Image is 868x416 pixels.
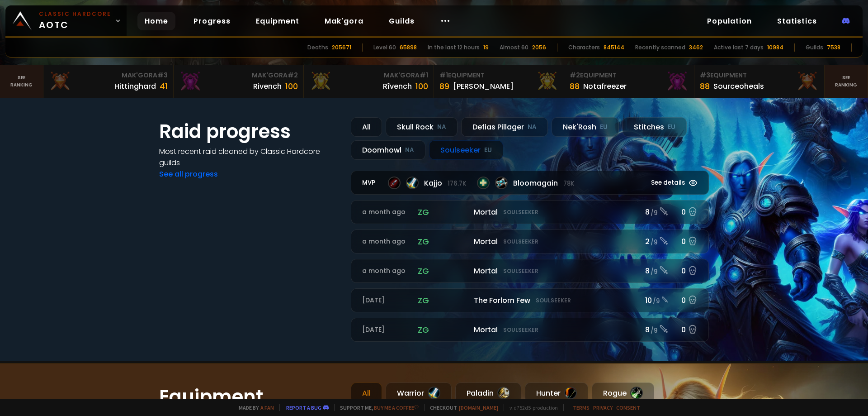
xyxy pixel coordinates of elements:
[309,71,428,80] div: Mak'Gora
[689,43,703,52] div: 3462
[386,117,458,137] div: Skull Rock
[420,71,428,80] span: # 1
[604,43,624,52] div: 845144
[592,383,654,403] div: Rogue
[568,43,600,52] div: Characters
[500,43,528,52] div: Almost 60
[334,404,419,411] span: Support me,
[700,71,819,80] div: Equipment
[573,404,590,411] a: Terms
[616,404,640,411] a: Consent
[700,12,759,30] a: Population
[424,177,466,189] span: Kajjo
[160,80,168,92] div: 41
[114,81,156,92] div: Hittinghard
[484,146,492,155] small: EU
[288,71,298,80] span: # 2
[570,71,689,80] div: Equipment
[564,65,694,98] a: #2Equipment88Notafreezer
[285,80,298,92] div: 100
[186,12,238,30] a: Progress
[504,404,558,411] span: v. d752d5 - production
[351,230,709,253] a: a month agozgMortalSoulseeker2 /90
[5,5,127,36] a: Classic HardcoreAOTC
[159,146,340,168] h4: Most recent raid cleaned by Classic Hardcore guilds
[383,81,412,92] div: Rîvench
[623,117,687,137] div: Stitches
[453,81,514,92] div: [PERSON_NAME]
[600,123,608,132] small: EU
[459,404,498,411] a: [DOMAIN_NAME]
[455,383,521,403] div: Paladin
[351,140,425,160] div: Doomhowl
[714,43,764,52] div: Active last 7 days
[174,65,304,98] a: Mak'Gora#2Rivench100
[583,81,627,92] div: Notafreezer
[770,12,824,30] a: Statistics
[415,80,428,92] div: 100
[434,65,564,98] a: #1Equipment89[PERSON_NAME]
[483,43,489,52] div: 19
[428,43,480,52] div: In the last 12 hours
[439,80,449,92] div: 89
[351,259,709,283] a: a month agozgMortalSoulseeker8 /90
[405,146,414,155] small: NA
[437,123,446,132] small: NA
[448,179,466,188] small: 176.7k
[351,117,382,137] div: All
[351,200,709,224] a: a month agozgMortalSoulseeker8 /90
[461,117,548,137] div: Defias Pillager
[137,12,175,30] a: Home
[694,65,825,98] a: #3Equipment88Sourceoheals
[317,12,371,30] a: Mak'gora
[249,12,307,30] a: Equipment
[159,169,218,179] a: See all progress
[651,178,685,187] span: See details
[525,383,588,403] div: Hunter
[563,179,574,188] small: 78k
[827,43,840,52] div: 7538
[668,123,675,132] small: EU
[233,404,274,411] span: Made by
[429,140,503,160] div: Soulseeker
[552,117,619,137] div: Nek'Rosh
[424,404,498,411] span: Checkout
[570,71,580,80] span: # 2
[351,171,709,195] a: MVPKajjo176.7kBloomagain78kSee details
[351,383,382,403] div: All
[593,404,613,411] a: Privacy
[307,43,328,52] div: Deaths
[179,71,298,80] div: Mak'Gora
[374,404,419,411] a: Buy me a coffee
[43,65,174,98] a: Mak'Gora#3Hittinghard41
[700,80,710,92] div: 88
[253,81,282,92] div: Rivench
[570,80,580,92] div: 88
[49,71,168,80] div: Mak'Gora
[532,43,546,52] div: 2056
[304,65,434,98] a: Mak'Gora#1Rîvench100
[39,10,111,32] span: AOTC
[39,10,111,18] small: Classic Hardcore
[513,177,574,189] span: Bloomagain
[159,117,340,146] h1: Raid progress
[400,43,417,52] div: 65898
[825,65,868,98] a: Seeranking
[286,404,321,411] a: Report a bug
[767,43,783,52] div: 10984
[439,71,448,80] span: # 1
[635,43,685,52] div: Recently scanned
[351,318,709,342] a: [DATE]zgMortalSoulseeker8 /90
[386,383,452,403] div: Warrior
[260,404,274,411] a: a fan
[362,178,379,187] small: MVP
[700,71,710,80] span: # 3
[157,71,168,80] span: # 3
[806,43,823,52] div: Guilds
[439,71,558,80] div: Equipment
[351,288,709,312] a: [DATE]zgThe Forlorn FewSoulseeker10 /90
[713,81,764,92] div: Sourceoheals
[382,12,422,30] a: Guilds
[332,43,351,52] div: 205671
[528,123,537,132] small: NA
